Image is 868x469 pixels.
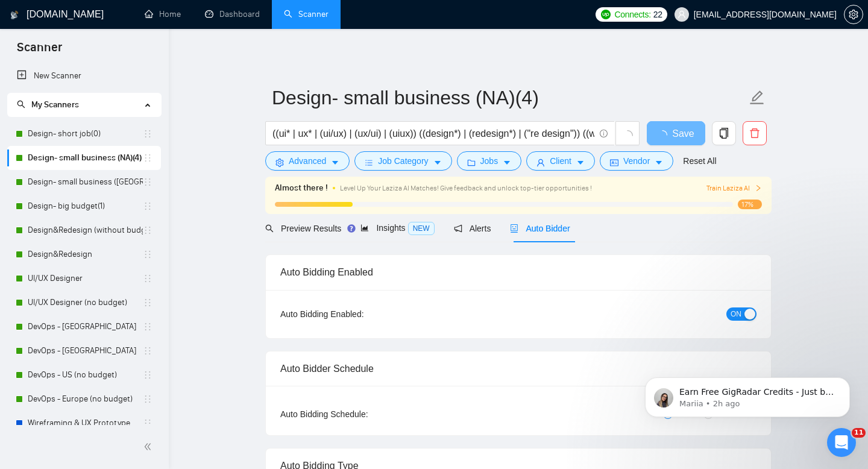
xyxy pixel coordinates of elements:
a: Reset All [683,154,716,168]
span: Jobs [480,154,498,168]
span: user [678,10,686,19]
span: robot [510,224,518,233]
li: Design&Redesign (without budget) [7,218,161,242]
button: Save [647,121,705,145]
span: info-circle [600,130,608,137]
input: Search Freelance Jobs... [272,126,594,141]
a: DevOps - [GEOGRAPHIC_DATA] [28,315,143,339]
span: holder [143,153,153,163]
li: New Scanner [7,64,161,88]
div: Auto Bidding Enabled: [280,307,439,321]
button: delete [743,121,767,145]
span: notification [454,224,462,233]
span: setting [275,158,284,167]
span: caret-down [503,158,511,167]
span: 22 [653,8,662,21]
div: Auto Bidding Schedule: [280,408,439,421]
span: bars [365,158,373,167]
span: My Scanners [17,99,79,110]
a: Design- small business ([GEOGRAPHIC_DATA])(4) [28,170,143,194]
span: holder [143,225,153,235]
span: holder [143,418,153,428]
span: Connects: [614,8,650,21]
img: logo [10,5,19,25]
span: user [536,158,545,167]
a: DevOps - [GEOGRAPHIC_DATA] [28,339,143,363]
span: idcard [610,158,618,167]
span: copy [712,128,735,139]
li: Design&Redesign [7,242,161,266]
button: Train Laziza AI [706,183,762,194]
iframe: Intercom notifications message [627,352,868,436]
span: search [265,224,274,233]
span: caret-down [433,158,442,167]
span: caret-down [655,158,663,167]
span: right [755,184,762,192]
a: Design&Redesign (without budget) [28,218,143,242]
span: Client [550,154,571,168]
span: folder [467,158,476,167]
span: Save [672,126,694,141]
span: setting [844,10,863,19]
li: DevOps - US (no budget) [7,363,161,387]
li: DevOps - US [7,315,161,339]
span: Scanner [7,39,72,64]
span: Insights [360,223,434,233]
iframe: Intercom live chat [827,428,856,457]
li: UI/UX Designer (no budget) [7,291,161,315]
span: 11 [852,428,866,438]
a: Design- big budget(1) [28,194,143,218]
span: ON [731,307,741,321]
a: DevOps - US (no budget) [28,363,143,387]
span: loading [658,130,672,140]
a: dashboardDashboard [205,9,260,19]
span: holder [143,177,153,187]
a: New Scanner [17,64,151,88]
span: holder [143,322,153,332]
span: loading [622,130,633,141]
button: folderJobscaret-down [457,151,522,171]
span: Alerts [454,224,491,233]
div: Tooltip anchor [346,223,357,234]
a: UI/UX Designer [28,266,143,291]
a: Wireframing & UX Prototype [28,411,143,435]
button: setting [844,5,863,24]
button: copy [712,121,736,145]
li: Design- big budget(1) [7,194,161,218]
a: searchScanner [284,9,329,19]
div: Auto Bidder Schedule [280,351,756,386]
button: idcardVendorcaret-down [600,151,673,171]
span: delete [743,128,766,139]
span: caret-down [331,158,339,167]
li: Design- small business (Europe)(4) [7,170,161,194]
a: Design&Redesign [28,242,143,266]
li: Wireframing & UX Prototype [7,411,161,435]
span: Vendor [623,154,650,168]
span: holder [143,298,153,307]
a: UI/UX Designer (no budget) [28,291,143,315]
span: My Scanners [31,99,79,110]
button: userClientcaret-down [526,151,595,171]
span: Job Category [378,154,428,168]
span: Almost there ! [275,181,328,195]
li: Design- small business (NA)(4) [7,146,161,170]
span: search [17,100,25,109]
a: DevOps - Europe (no budget) [28,387,143,411]
li: Design- short job(0) [7,122,161,146]
span: holder [143,394,153,404]
span: Advanced [289,154,326,168]
button: settingAdvancedcaret-down [265,151,350,171]
span: Level Up Your Laziza AI Matches! Give feedback and unlock top-tier opportunities ! [340,184,592,192]
span: holder [143,346,153,356]
span: Preview Results [265,224,341,233]
span: edit [749,90,765,105]
input: Scanner name... [272,83,747,113]
span: holder [143,370,153,380]
div: Auto Bidding Enabled [280,255,756,289]
span: area-chart [360,224,369,232]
